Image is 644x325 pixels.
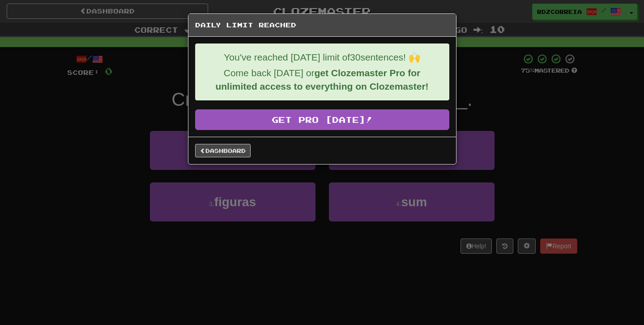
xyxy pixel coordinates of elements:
[195,109,449,130] a: Get Pro [DATE]!
[215,68,428,91] strong: get Clozemaster Pro for unlimited access to everything on Clozemaster!
[202,51,442,64] p: You've reached [DATE] limit of 30 sentences! 🙌
[202,66,442,93] p: Come back [DATE] or
[195,21,449,30] h5: Daily Limit Reached
[195,144,251,157] a: Dashboard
